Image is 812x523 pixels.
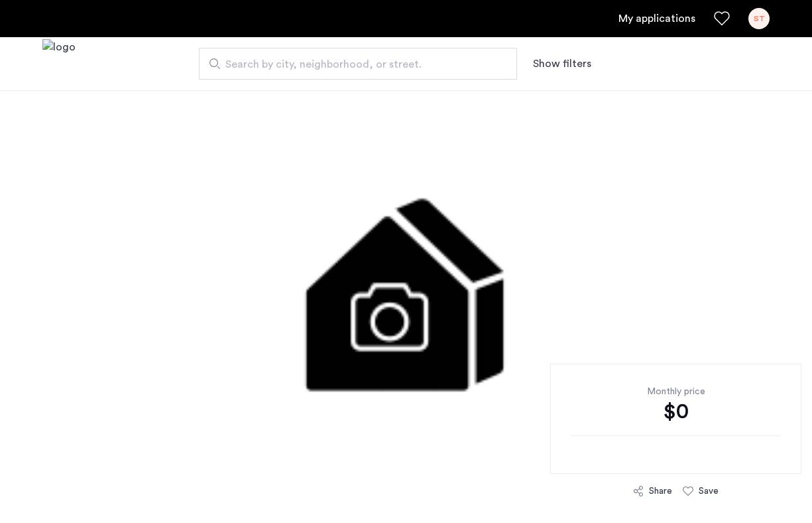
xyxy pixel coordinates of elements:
img: logo [42,39,76,89]
div: ST [748,8,770,29]
div: Save [699,485,719,498]
span: Search by city, neighborhood, or street. [225,56,480,72]
a: Favorites [714,11,730,27]
a: Cazamio logo [42,39,76,89]
input: Apartment Search [199,48,517,80]
button: Show or hide filters [533,56,591,72]
a: My application [618,11,695,27]
div: $0 [571,398,780,425]
img: 2.gif [146,90,666,488]
div: Share [649,485,672,498]
div: Monthly price [571,385,780,398]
